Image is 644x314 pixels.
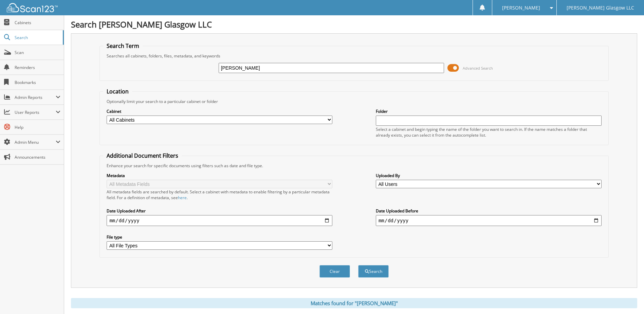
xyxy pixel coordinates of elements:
[15,20,60,25] span: Cabinets
[319,265,350,278] button: Clear
[15,94,56,100] span: Admin Reports
[107,189,332,200] div: All metadata fields are searched by default. Select a cabinet with metadata to enable filtering b...
[178,195,187,200] a: here
[103,88,132,95] legend: Location
[15,154,60,160] span: Announcements
[15,124,60,130] span: Help
[15,80,60,85] span: Bookmarks
[107,108,332,114] label: Cabinet
[567,6,634,10] span: [PERSON_NAME] Glasgow LLC
[376,208,602,214] label: Date Uploaded Before
[103,42,143,50] legend: Search Term
[15,65,60,70] span: Reminders
[71,19,637,30] h1: Search [PERSON_NAME] Glasgow LLC
[103,53,605,59] div: Searches all cabinets, folders, files, metadata, and keywords
[103,163,605,169] div: Enhance your search for specific documents using filters such as date and file type.
[107,173,332,178] label: Metadata
[103,152,182,159] legend: Additional Document Filters
[376,173,602,178] label: Uploaded By
[15,35,59,40] span: Search
[463,66,493,71] span: Advanced Search
[107,215,332,226] input: start
[107,234,332,240] label: File type
[71,298,637,308] div: Matches found for "[PERSON_NAME]"
[103,99,605,104] div: Optionally limit your search to a particular cabinet or folder
[358,265,389,278] button: Search
[502,6,540,10] span: [PERSON_NAME]
[15,139,56,145] span: Admin Menu
[376,126,602,138] div: Select a cabinet and begin typing the name of the folder you want to search in. If the name match...
[107,208,332,214] label: Date Uploaded After
[7,3,58,12] img: scan123-logo-white.svg
[15,50,60,55] span: Scan
[376,108,602,114] label: Folder
[15,109,56,115] span: User Reports
[376,215,602,226] input: end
